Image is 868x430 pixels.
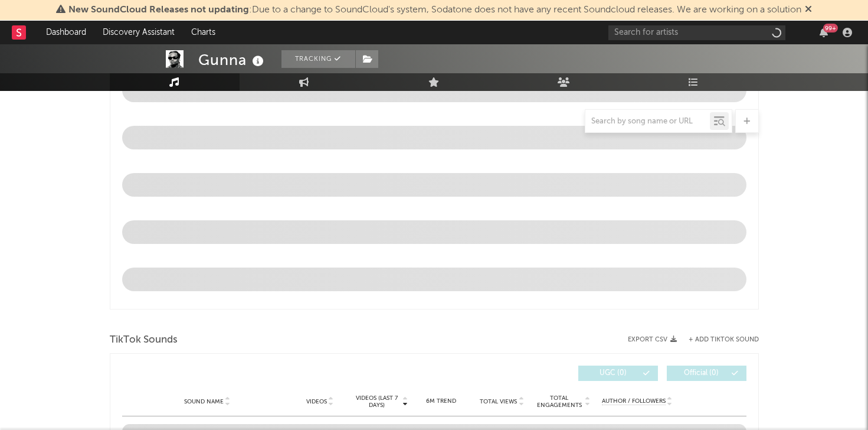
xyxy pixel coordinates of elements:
[281,50,355,68] button: Tracking
[38,21,94,44] a: Dashboard
[183,21,224,44] a: Charts
[628,336,677,343] button: Export CSV
[353,395,401,409] span: Videos (last 7 days)
[68,5,801,15] span: : Due to a change to SoundCloud's system, Sodatone does not have any recent Soundcloud releases. ...
[68,5,249,15] span: New SoundCloud Releases not updating
[414,397,469,406] div: 6M Trend
[689,337,759,343] button: + Add TikTok Sound
[306,398,327,405] span: Videos
[677,337,759,343] button: + Add TikTok Sound
[535,395,583,409] span: Total Engagements
[667,366,746,381] button: Official(0)
[820,28,828,37] button: 99+
[198,50,267,70] div: Gunna
[823,24,838,32] div: 99 +
[184,398,224,405] span: Sound Name
[585,117,710,126] input: Search by song name or URL
[94,21,183,44] a: Discovery Assistant
[586,370,640,377] span: UGC ( 0 )
[674,370,729,377] span: Official ( 0 )
[805,5,812,15] span: Dismiss
[110,333,178,347] span: TikTok Sounds
[602,398,666,405] span: Author / Followers
[578,366,658,381] button: UGC(0)
[480,398,517,405] span: Total Views
[608,25,785,40] input: Search for artists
